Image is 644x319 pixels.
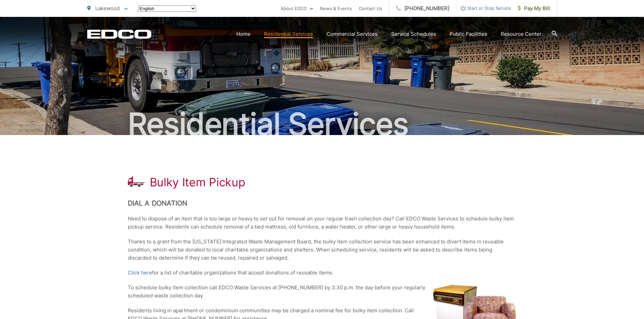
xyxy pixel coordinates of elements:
[450,30,487,38] a: Public Facilities
[359,4,382,12] a: Contact Us
[236,30,251,38] a: Home
[128,199,517,207] h2: Dial a Donation
[320,4,352,12] a: News & Events
[138,5,196,12] select: Select a language
[128,269,517,277] p: for a list of charitable organizations that accept donations of reusable items.
[95,5,120,11] span: Lakewood
[327,30,378,38] a: Commercial Services
[281,4,313,12] a: About EDCO
[128,215,517,231] p: Need to dispose of an item that is too large or heavy to set out for removal on your regular tras...
[501,30,542,38] a: Resource Center
[128,269,152,277] a: Click here
[87,107,557,141] h2: Residential Services
[264,30,313,38] a: Residential Services
[518,4,550,12] span: Pay My Bill
[150,176,245,189] h1: Bulky Item Pickup
[128,284,517,300] p: To schedule bulky item collection call EDCO Waste Services at [PHONE_NUMBER] by 3:30 p.m. the day...
[391,30,436,38] a: Service Schedules
[87,29,151,39] a: EDCD logo. Return to the homepage.
[128,238,517,262] p: Thanks to a grant from the [US_STATE] Integrated Waste Management Board, the bulky item collectio...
